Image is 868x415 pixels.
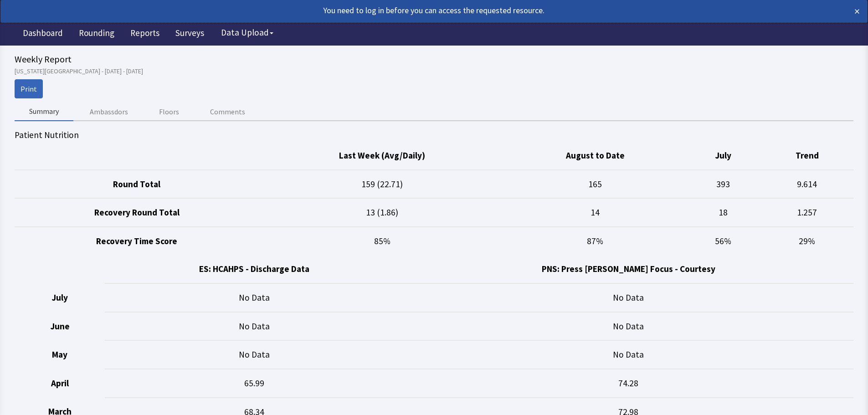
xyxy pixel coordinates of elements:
[505,170,685,199] td: 165
[15,227,259,255] td: Recovery Time Score
[685,227,760,255] td: 56%
[15,369,105,398] th: April
[761,170,853,199] td: 9.614
[15,79,43,98] button: Print
[15,198,259,227] td: Recovery Round Total
[239,292,270,303] span: No Data
[15,128,853,142] h1: Patient Nutrition
[239,321,270,332] span: No Data
[8,4,775,17] div: You need to log in before you can access the requested resource.
[15,67,853,76] p: [US_STATE][GEOGRAPHIC_DATA] - [DATE] - [DATE]
[685,170,760,199] td: 393
[505,142,685,170] th: August to Date
[16,23,70,46] a: Dashboard
[685,142,760,170] th: July
[75,102,143,121] button: Ambassdors
[72,23,121,46] a: Rounding
[15,312,105,341] th: June
[618,378,638,389] span: 74.28
[15,53,853,66] div: Weekly Report
[195,102,260,121] button: Comments
[259,170,505,199] td: 159 (22.71)
[505,227,685,255] td: 87%
[854,4,860,19] button: ×
[144,102,194,121] button: Floors
[613,321,644,332] span: No Data
[15,102,73,121] button: Summary
[15,283,105,312] th: July
[404,255,853,283] th: PNS: Press [PERSON_NAME] Focus - Courtesy
[761,227,853,255] td: 29%
[105,255,403,283] th: ES: HCAHPS - Discharge Data
[685,198,760,227] td: 18
[216,24,279,41] button: Data Upload
[239,349,270,360] span: No Data
[169,23,211,46] a: Surveys
[123,23,166,46] a: Reports
[21,83,37,94] span: Print
[15,340,105,369] th: May
[259,142,505,170] th: Last Week (Avg/Daily)
[505,198,685,227] td: 14
[244,378,264,389] span: 65.99
[259,198,505,227] td: 13 (1.86)
[761,198,853,227] td: 1.257
[259,227,505,255] td: 85%
[613,292,644,303] span: No Data
[613,349,644,360] span: No Data
[761,142,853,170] th: Trend
[15,170,259,199] td: Round Total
